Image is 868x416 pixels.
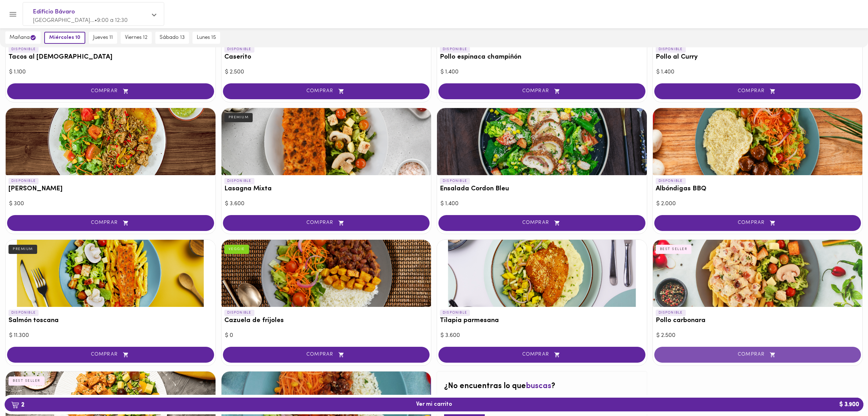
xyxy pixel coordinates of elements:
div: PREMIUM [8,245,37,254]
p: DISPONIBLE [440,310,470,316]
p: DISPONIBLE [8,46,39,53]
span: COMPRAR [16,352,205,358]
button: COMPRAR [223,215,430,231]
button: miércoles 10 [44,32,85,44]
span: COMPRAR [447,220,637,226]
button: Menu [4,6,22,23]
button: COMPRAR [654,347,861,363]
div: Cazuela de frijoles [222,240,431,307]
div: $ 1.400 [656,68,859,76]
div: Albóndigas BBQ [653,108,863,175]
button: COMPRAR [654,83,861,99]
span: lunes 15 [197,35,216,41]
div: $ 2.500 [656,332,859,340]
span: COMPRAR [663,220,852,226]
span: viernes 12 [125,35,148,41]
h2: ¿No encuentras lo que ? [444,382,640,391]
h3: Pollo carbonara [656,317,860,325]
div: BEST SELLER [656,245,692,254]
span: COMPRAR [663,88,852,94]
iframe: Messagebird Livechat Widget [827,375,861,409]
span: COMPRAR [16,88,205,94]
div: Arroz chaufa [6,108,215,175]
h3: Albóndigas BBQ [656,185,860,193]
h3: Lasagna Mixta [224,185,429,193]
span: COMPRAR [663,352,852,358]
div: VEGGIE [224,245,249,254]
span: COMPRAR [447,88,637,94]
span: miércoles 10 [49,35,80,41]
div: $ 1.400 [441,68,643,76]
h3: Ensalada Cordon Bleu [440,185,644,193]
p: DISPONIBLE [224,310,254,316]
div: $ 3.600 [225,200,428,208]
div: Lasagna Mixta [222,108,431,175]
div: $ 11.300 [9,332,212,340]
p: DISPONIBLE [440,46,470,53]
button: COMPRAR [7,83,214,99]
button: lunes 15 [192,32,220,44]
span: COMPRAR [232,352,421,358]
p: DISPONIBLE [440,178,470,184]
button: jueves 11 [89,32,117,44]
h3: Tacos al [DEMOGRAPHIC_DATA] [8,54,213,61]
div: $ 2.500 [225,68,428,76]
span: COMPRAR [232,220,421,226]
span: Edificio Bávaro [33,7,147,17]
p: DISPONIBLE [656,178,686,184]
span: Ver mi carrito [416,401,452,408]
img: cart.png [11,402,19,409]
h3: Cazuela de frijoles [224,317,429,325]
p: DISPONIBLE [656,46,686,53]
div: $ 3.600 [441,332,643,340]
div: $ 0 [225,332,428,340]
button: COMPRAR [223,83,430,99]
button: sábado 13 [155,32,189,44]
button: COMPRAR [223,347,430,363]
div: Pollo carbonara [653,240,863,307]
p: DISPONIBLE [656,310,686,316]
p: DISPONIBLE [224,178,254,184]
span: mañana [10,34,36,41]
div: BEST SELLER [8,376,45,386]
span: COMPRAR [447,352,637,358]
h3: Tilapia parmesana [440,317,644,325]
p: DISPONIBLE [8,310,39,316]
button: mañana [5,31,41,44]
button: 2Ver mi carrito$ 3.900 [5,398,863,411]
div: PREMIUM [224,113,253,122]
h3: [PERSON_NAME] [8,185,213,193]
h3: Pollo al Curry [656,54,860,61]
div: $ 1.400 [441,200,643,208]
p: DISPONIBLE [224,46,254,53]
div: Ensalada Cordon Bleu [437,108,647,175]
span: sábado 13 [160,35,185,41]
span: COMPRAR [232,88,421,94]
span: buscas [526,382,551,390]
span: jueves 11 [93,35,113,41]
h3: Caserito [224,54,429,61]
b: 2 [7,400,29,409]
div: $ 2.000 [656,200,859,208]
div: Tilapia parmesana [437,240,647,307]
span: [GEOGRAPHIC_DATA]... • 9:00 a 12:30 [33,18,128,23]
button: COMPRAR [654,215,861,231]
h3: Salmón toscana [8,317,213,325]
h3: Pollo espinaca champiñón [440,54,644,61]
button: COMPRAR [438,83,645,99]
div: Salmón toscana [6,240,215,307]
div: $ 300 [9,200,212,208]
button: COMPRAR [438,347,645,363]
span: COMPRAR [16,220,205,226]
button: viernes 12 [121,32,152,44]
div: $ 1.100 [9,68,212,76]
button: COMPRAR [7,215,214,231]
button: COMPRAR [438,215,645,231]
button: COMPRAR [7,347,214,363]
p: DISPONIBLE [8,178,39,184]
